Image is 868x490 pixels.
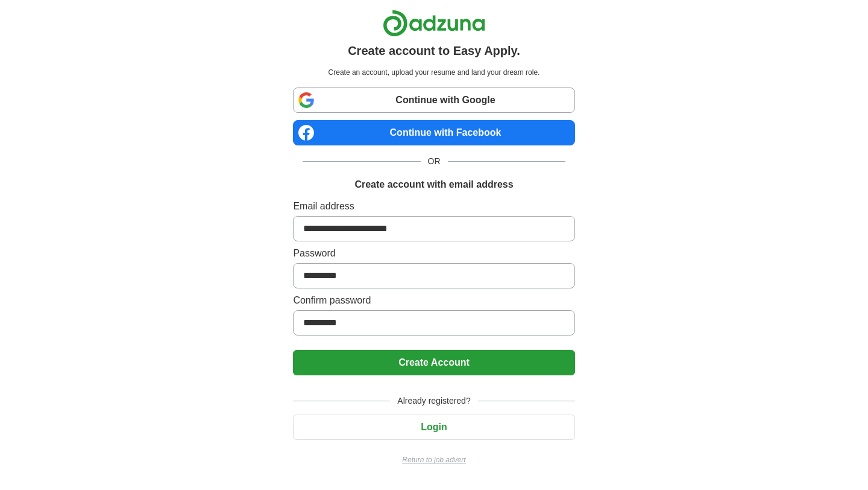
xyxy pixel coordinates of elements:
[293,246,574,261] label: Password
[293,293,574,308] label: Confirm password
[293,199,574,214] label: Email address
[354,177,513,192] h1: Create account with email address
[293,120,574,145] a: Continue with Facebook
[390,395,477,407] span: Already registered?
[293,350,574,375] button: Create Account
[421,155,448,168] span: OR
[383,10,485,37] img: Adzuna logo
[293,415,574,440] button: Login
[293,422,574,432] a: Login
[293,87,574,113] a: Continue with Google
[293,454,574,465] a: Return to job advert
[295,67,572,78] p: Create an account, upload your resume and land your dream role.
[348,42,520,60] h1: Create account to Easy Apply.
